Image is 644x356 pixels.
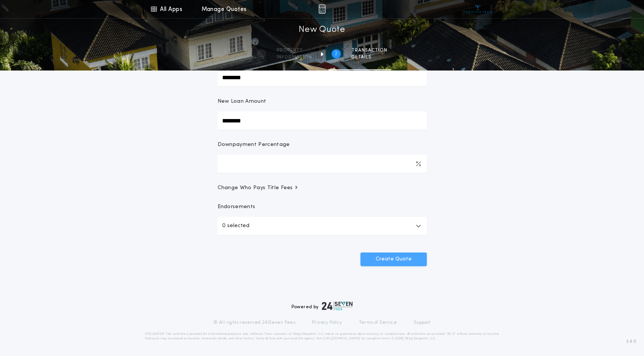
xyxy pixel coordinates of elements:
h1: New Quote [299,24,345,36]
a: [URL][DOMAIN_NAME] [323,337,360,340]
a: Support [414,320,431,326]
p: Endorsements [218,203,427,211]
a: Terms of Service [359,320,397,326]
input: Sale Price [218,68,427,86]
img: img [318,5,326,14]
p: Downpayment Percentage [218,141,290,149]
img: vs-icon [464,5,492,13]
h2: 2 [335,51,337,57]
button: Create Quote [360,252,427,266]
span: 3.8.0 [626,338,636,345]
p: 0 selected [222,221,249,231]
span: Change Who Pays Title Fees [218,184,299,192]
p: © All rights reserved. 24|Seven Fees [213,320,295,326]
div: Powered by [291,301,353,311]
span: Property [277,47,312,53]
p: New Loan Amount [218,98,266,105]
input: Downpayment Percentage [218,155,427,173]
p: DISCLAIMER: This estimate is provided for informational purposes only. 24|Seven Fees, a product o... [145,332,500,341]
span: information [277,54,312,60]
span: details [351,54,387,60]
input: New Loan Amount [218,111,427,130]
button: 0 selected [218,217,427,235]
a: Privacy Policy [312,320,342,326]
img: logo [322,301,353,311]
span: Transaction [351,47,387,53]
button: Change Who Pays Title Fees [218,184,427,192]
